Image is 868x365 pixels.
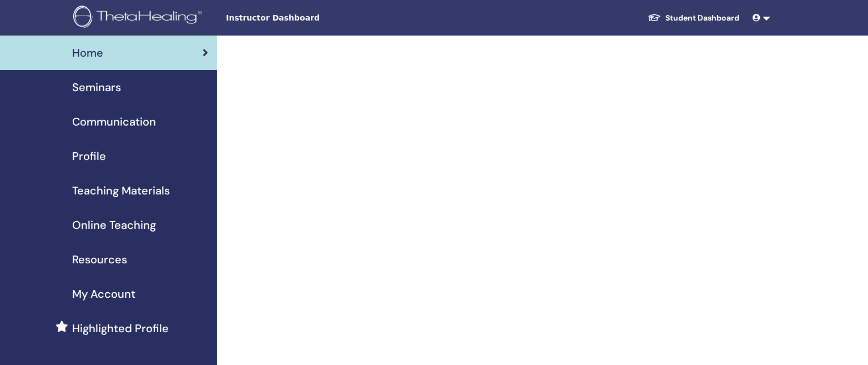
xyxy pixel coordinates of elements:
[72,79,121,96] span: Seminars
[73,6,206,31] img: logo.png
[648,13,661,22] img: graduation-cap-white.svg
[72,44,103,61] span: Home
[226,12,392,24] span: Instructor Dashboard
[72,286,135,302] span: My Account
[72,148,106,164] span: Profile
[72,113,156,130] span: Communication
[72,182,170,199] span: Teaching Materials
[639,8,748,28] a: Student Dashboard
[72,320,169,337] span: Highlighted Profile
[72,217,156,233] span: Online Teaching
[72,251,127,268] span: Resources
